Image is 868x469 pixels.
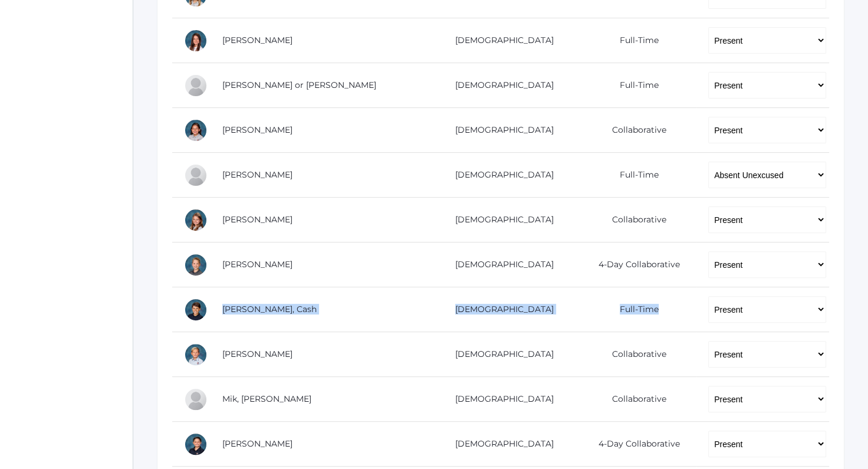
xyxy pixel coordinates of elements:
[428,422,573,467] td: [DEMOGRAPHIC_DATA]
[184,388,208,411] div: Hadley Mik
[573,153,696,198] td: Full-Time
[184,253,208,277] div: Grant Hein
[222,259,292,270] a: [PERSON_NAME]
[573,377,696,422] td: Collaborative
[428,287,573,332] td: [DEMOGRAPHIC_DATA]
[184,29,208,53] div: Grace Carpenter
[222,349,292,359] a: [PERSON_NAME]
[428,242,573,287] td: [DEMOGRAPHIC_DATA]
[184,74,208,97] div: Thomas or Tom Cope
[428,108,573,153] td: [DEMOGRAPHIC_DATA]
[428,63,573,108] td: [DEMOGRAPHIC_DATA]
[222,35,292,45] a: [PERSON_NAME]
[184,432,208,456] div: Aiden Oceguera
[573,108,696,153] td: Collaborative
[222,304,317,314] a: [PERSON_NAME], Cash
[184,208,208,232] div: Louisa Hamilton
[184,119,208,142] div: Esperanza Ewing
[573,242,696,287] td: 4-Day Collaborative
[184,298,208,322] div: Cash Kilian
[222,124,292,135] a: [PERSON_NAME]
[573,422,696,467] td: 4-Day Collaborative
[573,18,696,63] td: Full-Time
[428,18,573,63] td: [DEMOGRAPHIC_DATA]
[573,63,696,108] td: Full-Time
[573,198,696,242] td: Collaborative
[222,80,376,90] a: [PERSON_NAME] or [PERSON_NAME]
[222,214,292,225] a: [PERSON_NAME]
[184,163,208,187] div: Wyatt Ferris
[573,287,696,332] td: Full-Time
[184,343,208,366] div: Peter Laubacher
[222,169,292,180] a: [PERSON_NAME]
[428,198,573,242] td: [DEMOGRAPHIC_DATA]
[222,393,311,404] a: Mik, [PERSON_NAME]
[428,377,573,422] td: [DEMOGRAPHIC_DATA]
[222,438,292,449] a: [PERSON_NAME]
[428,153,573,198] td: [DEMOGRAPHIC_DATA]
[573,332,696,377] td: Collaborative
[428,332,573,377] td: [DEMOGRAPHIC_DATA]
